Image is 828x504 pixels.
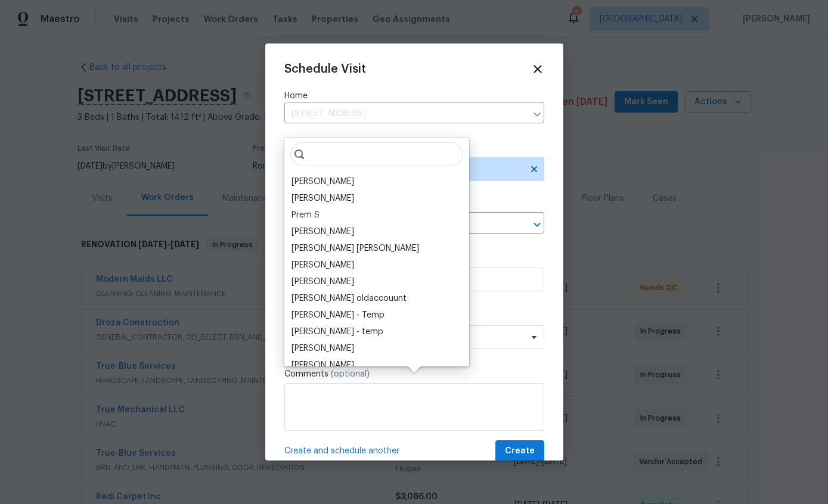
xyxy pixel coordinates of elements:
label: Comments [284,368,544,380]
div: [PERSON_NAME] [291,259,354,271]
span: Schedule Visit [284,63,366,75]
div: [PERSON_NAME] - temp [291,326,383,338]
button: Open [529,216,545,233]
div: [PERSON_NAME] - Temp [291,309,384,321]
div: [PERSON_NAME] [291,226,354,238]
button: Create [495,440,544,462]
span: Create and schedule another [284,445,399,457]
div: [PERSON_NAME] oldaccouunt [291,293,407,304]
div: [PERSON_NAME] [291,343,354,354]
span: Create [505,444,535,459]
input: Enter in an address [284,105,526,123]
div: [PERSON_NAME] [291,276,354,288]
div: Prem S [291,209,320,221]
label: Home [284,90,544,102]
span: (optional) [331,370,370,378]
div: [PERSON_NAME] [PERSON_NAME] [291,242,419,254]
span: Close [531,63,544,76]
div: [PERSON_NAME] [291,192,354,204]
div: [PERSON_NAME] [291,359,354,371]
div: [PERSON_NAME] [291,176,354,188]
